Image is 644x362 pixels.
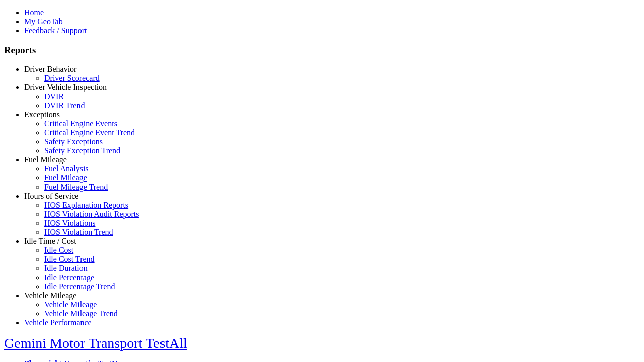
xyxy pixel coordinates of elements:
[4,45,640,56] h3: Reports
[44,101,85,110] a: DVIR Trend
[24,291,76,300] a: Vehicle Mileage
[44,137,103,146] a: Safety Exceptions
[44,201,128,209] a: HOS Explanation Reports
[44,74,100,82] a: Driver Scorecard
[24,155,67,164] a: Fuel Mileage
[44,173,87,182] a: Fuel Mileage
[24,26,87,35] a: Feedback / Support
[44,246,73,254] a: Idle Cost
[24,83,107,92] a: Driver Vehicle Inspection
[44,219,95,227] a: HOS Violations
[24,237,76,245] a: Idle Time / Cost
[44,273,94,282] a: Idle Percentage
[24,192,78,200] a: Hours of Service
[24,318,92,327] a: Vehicle Performance
[44,119,117,128] a: Critical Engine Events
[24,17,63,26] a: My GeoTab
[24,65,76,73] a: Driver Behavior
[44,146,120,155] a: Safety Exception Trend
[44,183,108,191] a: Fuel Mileage Trend
[44,282,115,291] a: Idle Percentage Trend
[44,264,88,273] a: Idle Duration
[44,92,64,101] a: DVIR
[44,228,113,236] a: HOS Violation Trend
[44,128,135,137] a: Critical Engine Event Trend
[44,300,97,309] a: Vehicle Mileage
[24,110,60,119] a: Exceptions
[44,164,89,173] a: Fuel Analysis
[24,8,44,17] a: Home
[44,255,95,263] a: Idle Cost Trend
[4,335,187,351] a: Gemini Motor Transport TestAll
[44,309,118,318] a: Vehicle Mileage Trend
[44,210,139,218] a: HOS Violation Audit Reports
